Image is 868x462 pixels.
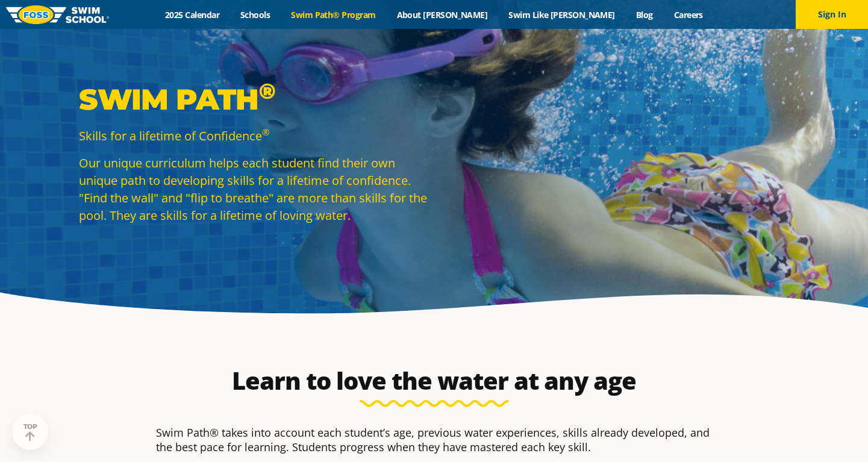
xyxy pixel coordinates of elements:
p: Swim Path® takes into account each student’s age, previous water experiences, skills already deve... [156,425,713,454]
p: Skills for a lifetime of Confidence [79,127,428,145]
a: 2025 Calendar [155,9,230,20]
sup: ® [259,78,275,104]
a: About [PERSON_NAME] [386,9,498,20]
p: Swim Path [79,81,428,117]
a: Swim Like [PERSON_NAME] [498,9,626,20]
a: Swim Path® Program [281,9,386,20]
sup: ® [262,126,269,138]
h2: Learn to love the water at any age [150,366,719,395]
div: TOP [23,423,37,442]
a: Blog [625,9,663,20]
a: Careers [663,9,713,20]
img: FOSS Swim School Logo [6,5,109,24]
a: Schools [230,9,281,20]
p: Our unique curriculum helps each student find their own unique path to developing skills for a li... [79,154,428,224]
